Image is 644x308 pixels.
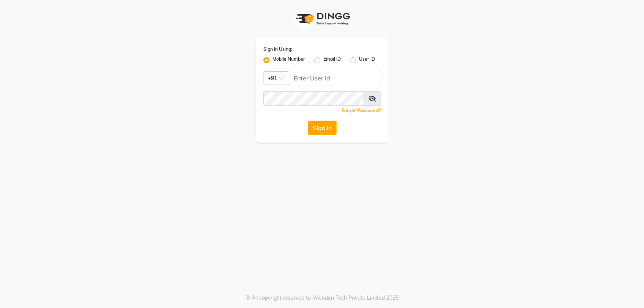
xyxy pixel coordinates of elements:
[272,56,305,65] label: Mobile Number
[292,8,353,30] img: logo1.svg
[308,121,337,135] button: Sign In
[323,56,341,65] label: Email ID
[263,91,364,106] input: Username
[263,46,292,53] label: Sign In Using:
[342,108,381,113] a: Forgot Password?
[359,56,375,65] label: User ID
[289,71,381,85] input: Username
